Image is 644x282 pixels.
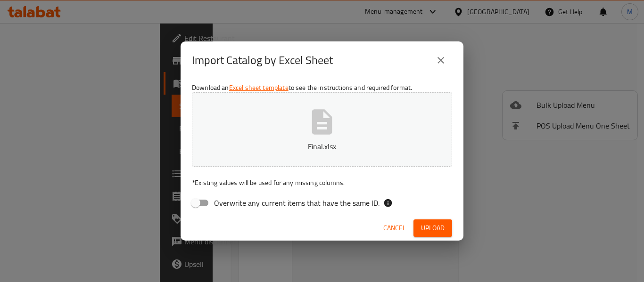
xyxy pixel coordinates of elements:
h2: Import Catalog by Excel Sheet [192,53,333,68]
span: Upload [421,222,445,234]
span: Overwrite any current items that have the same ID. [214,197,380,209]
p: Final.xlsx [206,141,438,152]
a: Excel sheet template [229,81,289,94]
svg: If the overwrite option isn't selected, then the items that match an existing ID will be ignored ... [383,198,393,208]
button: Cancel [380,219,410,237]
span: Cancel [383,222,406,234]
p: Existing values will be used for any missing columns. [192,178,452,187]
button: Final.xlsx [192,92,452,167]
button: close [429,49,452,72]
div: Download an to see the instructions and required format. [181,79,463,216]
button: Upload [413,219,452,237]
